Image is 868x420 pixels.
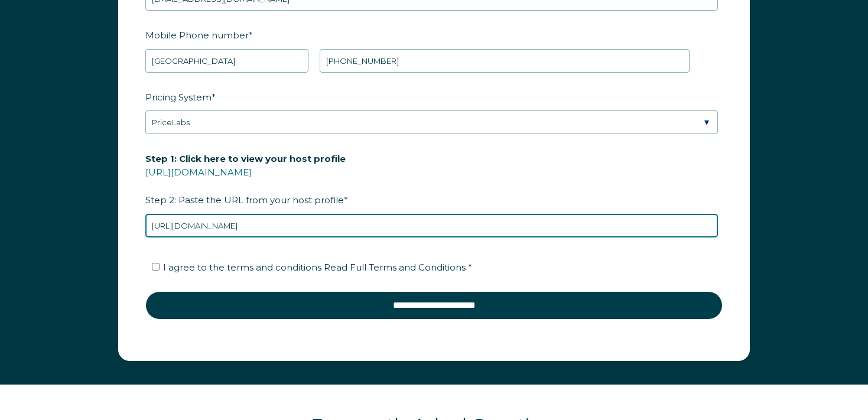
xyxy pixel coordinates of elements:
[163,262,472,273] span: I agree to the terms and conditions
[321,262,468,273] a: Read Full Terms and Conditions
[145,214,718,237] input: airbnb.com/users/show/12345
[324,262,466,273] span: Read Full Terms and Conditions
[152,263,160,271] input: I agree to the terms and conditions Read Full Terms and Conditions *
[145,26,249,44] span: Mobile Phone number
[145,149,346,209] span: Step 2: Paste the URL from your host profile
[145,167,252,178] a: [URL][DOMAIN_NAME]
[145,88,212,106] span: Pricing System
[145,149,346,168] span: Step 1: Click here to view your host profile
